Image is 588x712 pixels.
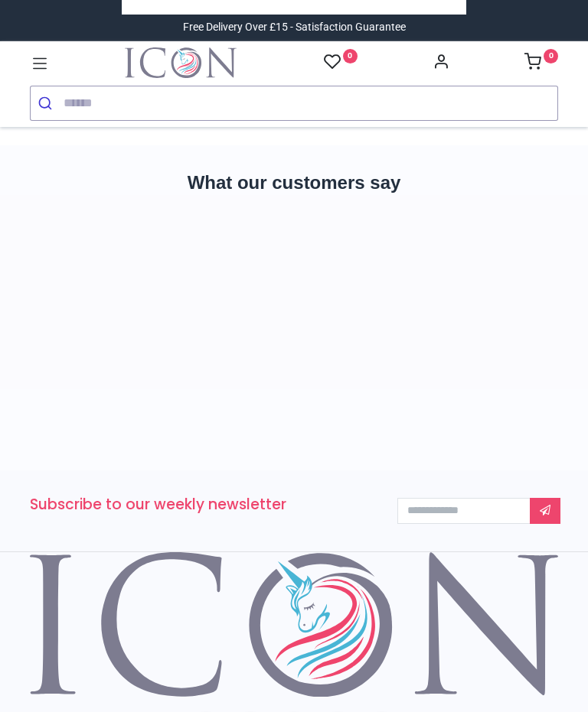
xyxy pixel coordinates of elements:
[30,495,374,515] h3: Subscribe to our weekly newsletter
[125,47,237,78] a: Logo of Icon Wall Stickers
[544,49,558,63] sup: 0
[30,170,558,196] h2: What our customers say
[30,223,558,421] iframe: Customer reviews powered by Trustpilot
[524,57,558,70] a: 0
[183,20,406,35] div: Free Delivery Over £15 - Satisfaction Guarantee
[31,86,64,120] button: Submit
[433,57,449,70] a: Account Info
[343,49,358,63] sup: 0
[125,47,237,78] img: Icon Wall Stickers
[324,53,358,72] a: 0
